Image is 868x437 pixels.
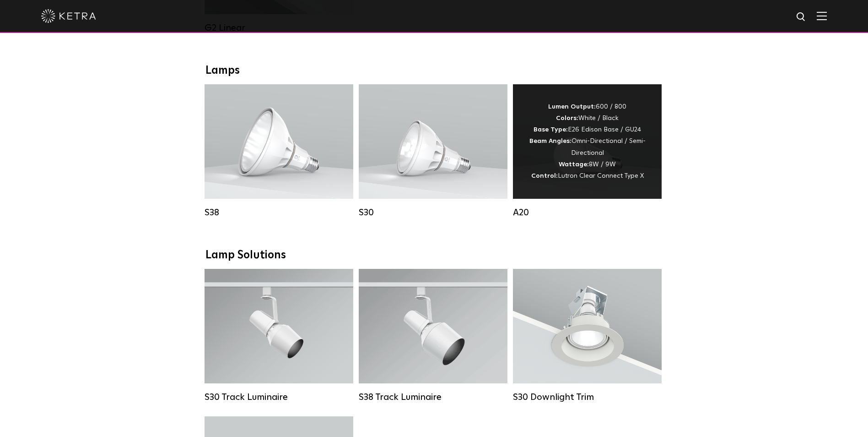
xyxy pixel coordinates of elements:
[41,9,96,23] img: ketra-logo-2019-white
[205,84,353,218] a: S38 Lumen Output:1100Colors:White / BlackBase Type:E26 Edison Base / GU24Beam Angles:10° / 25° / ...
[359,392,507,403] div: S38 Track Luminaire
[359,269,507,403] a: S38 Track Luminaire Lumen Output:1100Colors:White / BlackBeam Angles:10° / 25° / 40° / 60°Wattage...
[527,101,648,182] div: 600 / 800 White / Black E26 Edison Base / GU24 Omni-Directional / Semi-Directional 8W / 9W
[205,64,663,77] div: Lamps
[205,392,353,403] div: S30 Track Luminaire
[359,207,507,218] div: S30
[513,84,662,218] a: A20 Lumen Output:600 / 800Colors:White / BlackBase Type:E26 Edison Base / GU24Beam Angles:Omni-Di...
[205,249,663,262] div: Lamp Solutions
[205,207,353,218] div: S38
[534,126,568,133] strong: Base Type:
[531,173,558,179] strong: Control:
[513,269,662,403] a: S30 Downlight Trim S30 Downlight Trim
[529,138,571,144] strong: Beam Angles:
[817,11,827,20] img: Hamburger%20Nav.svg
[205,269,353,403] a: S30 Track Luminaire Lumen Output:1100Colors:White / BlackBeam Angles:15° / 25° / 40° / 60° / 90°W...
[796,11,807,23] img: search icon
[559,161,589,168] strong: Wattage:
[548,104,596,110] strong: Lumen Output:
[513,392,662,403] div: S30 Downlight Trim
[359,84,507,218] a: S30 Lumen Output:1100Colors:White / BlackBase Type:E26 Edison Base / GU24Beam Angles:15° / 25° / ...
[558,173,644,179] span: Lutron Clear Connect Type X
[513,207,662,218] div: A20
[556,115,578,121] strong: Colors:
